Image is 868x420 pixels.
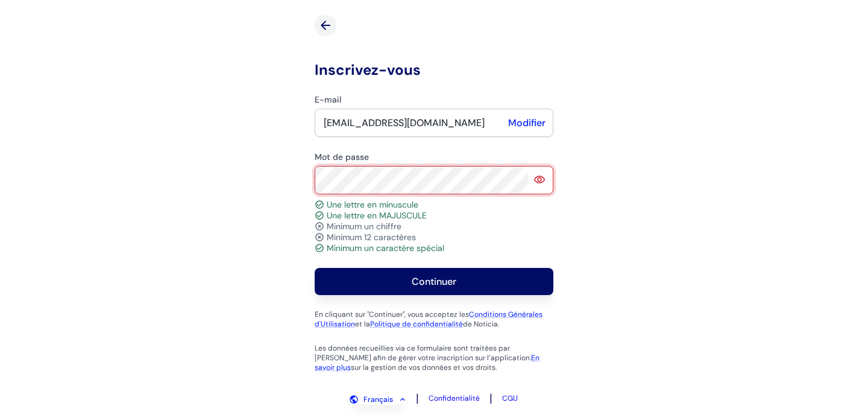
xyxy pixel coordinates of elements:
[350,395,406,404] button: Français
[315,210,553,221] p: Une lettre en MAJUSCULE
[429,393,480,403] a: Confidentialité
[502,393,518,403] a: CGU
[315,268,553,295] button: Continuer
[315,14,336,36] div: back-button
[315,353,539,372] a: En savoir plus
[416,391,419,406] span: |
[315,232,553,243] p: Minimum 12 caractères
[370,319,463,329] a: Politique de confidentialité
[315,221,553,232] p: Minimum un chiffre
[315,310,542,329] a: Conditions Générales d'Utilisation
[315,343,553,372] p: Les données recueillies via ce formulaire sont traitées par [PERSON_NAME] afin de gérer votre ins...
[315,94,553,105] label: E-mail
[508,116,546,129] a: Modifier
[315,60,553,80] h4: Inscrivez-vous
[315,310,553,329] p: En cliquant sur "Continuer", vous acceptez les et la de Noticia.
[315,151,553,162] label: Mot de passe
[412,275,456,288] div: Continuer
[315,243,553,253] p: Minimum un caractère spécial
[315,199,553,210] p: Une lettre en minuscule
[489,391,492,406] span: |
